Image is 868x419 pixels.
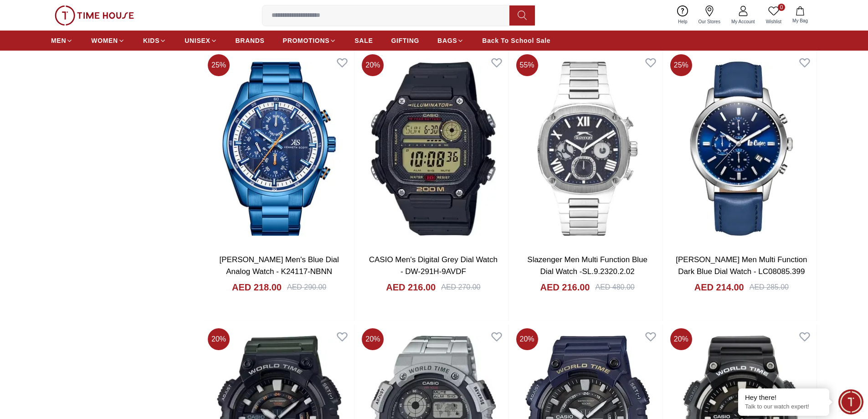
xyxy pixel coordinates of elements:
[204,51,354,247] img: Kenneth Scott Men's Blue Dial Analog Watch - K24117-NBNN
[527,255,647,276] a: Slazenger Men Multi Function Blue Dial Watch -SL.9.2320.2.02
[354,36,373,45] span: SALE
[667,51,817,247] img: LEE COOPER Men Multi Function Dark Blue Dial Watch - LC08085.399
[236,36,265,45] span: BRANDS
[362,54,384,76] span: 20 %
[676,255,807,276] a: [PERSON_NAME] Men Multi Function Dark Blue Dial Watch - LC08085.399
[787,5,813,26] button: My Bag
[728,18,759,25] span: My Account
[694,281,744,294] h4: AED 214.00
[386,281,436,294] h4: AED 216.00
[745,393,822,402] div: Hey there!
[283,36,330,45] span: PROMOTIONS
[91,36,118,45] span: WOMEN
[55,5,134,26] img: ...
[354,32,373,49] a: SALE
[516,54,538,76] span: 55 %
[674,18,691,25] span: Help
[513,51,663,247] img: Slazenger Men Multi Function Blue Dial Watch -SL.9.2320.2.02
[673,4,693,27] a: Help
[208,328,230,350] span: 20 %
[236,32,265,49] a: BRANDS
[760,4,787,27] a: 0Wishlist
[362,328,384,350] span: 20 %
[185,36,210,45] span: UNISEX
[750,282,789,293] div: AED 285.00
[51,36,66,45] span: MEN
[437,36,457,45] span: BAGS
[91,32,125,49] a: WOMEN
[51,32,73,49] a: MEN
[220,255,339,276] a: [PERSON_NAME] Men's Blue Dial Analog Watch - K24117-NBNN
[283,32,337,49] a: PROMOTIONS
[745,403,822,411] p: Talk to our watch expert!
[482,32,550,49] a: Back To School Sale
[778,4,785,11] span: 0
[208,54,230,76] span: 25 %
[437,32,464,49] a: BAGS
[670,328,692,350] span: 20 %
[670,54,692,76] span: 25 %
[693,4,726,27] a: Our Stores
[287,282,326,293] div: AED 290.00
[540,281,590,294] h4: AED 216.00
[391,36,419,45] span: GIFTING
[143,36,159,45] span: KIDS
[838,389,863,414] div: Chat Widget
[441,282,480,293] div: AED 270.00
[358,51,508,247] img: CASIO Men's Digital Grey Dial Watch - DW-291H-9AVDF
[762,18,785,25] span: Wishlist
[185,32,217,49] a: UNISEX
[595,282,634,293] div: AED 480.00
[232,281,282,294] h4: AED 218.00
[516,328,538,350] span: 20 %
[482,36,550,45] span: Back To School Sale
[391,32,419,49] a: GIFTING
[695,18,724,25] span: Our Stores
[369,255,498,276] a: CASIO Men's Digital Grey Dial Watch - DW-291H-9AVDF
[143,32,166,49] a: KIDS
[789,17,812,24] span: My Bag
